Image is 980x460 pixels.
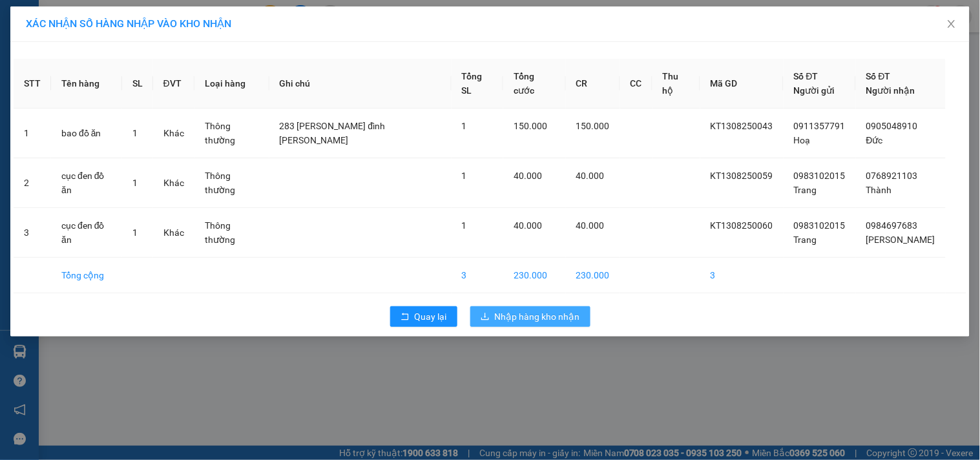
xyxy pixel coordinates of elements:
th: ĐVT [153,59,194,109]
th: STT [14,59,51,109]
span: 40.000 [514,220,542,231]
td: Thông thường [194,109,269,158]
span: close [946,19,957,29]
td: bao đồ ăn [51,109,122,158]
span: rollback [401,312,410,322]
span: KT1308250059 [711,171,773,181]
td: Tổng cộng [51,258,122,293]
span: KT1308250060 [711,220,773,231]
td: Thông thường [194,158,269,208]
th: CR [566,59,620,109]
span: Người gửi [794,85,835,96]
span: 40.000 [576,220,605,231]
span: 1 [132,178,138,188]
span: Nhập hàng kho nhận [495,309,580,324]
span: 283 [PERSON_NAME] đình [PERSON_NAME] [280,121,386,145]
span: XÁC NHẬN SỐ HÀNG NHẬP VÀO KHO NHẬN [26,17,231,30]
th: Tên hàng [51,59,122,109]
span: Thành [866,185,892,195]
td: Khác [153,109,194,158]
span: Hoạ [794,135,811,145]
span: 0984697683 [866,220,918,231]
span: 0905048910 [866,121,918,131]
button: Close [933,6,970,43]
span: Quay lại [415,309,447,324]
span: Số ĐT [866,71,891,81]
span: 150.000 [576,121,610,131]
th: Mã GD [700,59,784,109]
td: Khác [153,158,194,208]
th: Tổng SL [452,59,503,109]
td: 3 [452,258,503,293]
span: Trang [794,185,817,195]
button: rollbackQuay lại [390,306,457,327]
td: Khác [153,208,194,258]
td: 230.000 [503,258,566,293]
span: download [481,312,490,322]
span: 40.000 [514,171,542,181]
td: 230.000 [566,258,620,293]
span: 150.000 [514,121,547,131]
td: 3 [14,208,51,258]
span: [PERSON_NAME] [866,235,935,245]
span: 0983102015 [794,220,846,231]
th: Loại hàng [194,59,269,109]
td: 2 [14,158,51,208]
td: cục đen đồ ăn [51,208,122,258]
span: Đức [866,135,883,145]
th: Ghi chú [269,59,452,109]
span: 40.000 [576,171,605,181]
span: 1 [132,128,138,138]
span: Số ĐT [794,71,818,81]
span: 1 [462,171,467,181]
span: Trang [794,235,817,245]
td: Thông thường [194,208,269,258]
span: 0983102015 [794,171,846,181]
span: 0911357791 [794,121,846,131]
span: Người nhận [866,85,915,96]
th: CC [620,59,652,109]
button: downloadNhập hàng kho nhận [470,306,590,327]
span: KT1308250043 [711,121,773,131]
span: 1 [462,121,467,131]
th: SL [122,59,153,109]
span: 1 [462,220,467,231]
td: 3 [700,258,784,293]
span: 1 [132,227,138,238]
span: 0768921103 [866,171,918,181]
td: cục đen đồ ăn [51,158,122,208]
th: Tổng cước [503,59,566,109]
th: Thu hộ [652,59,700,109]
td: 1 [14,109,51,158]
